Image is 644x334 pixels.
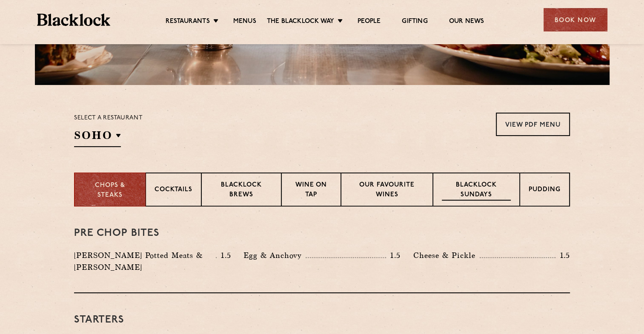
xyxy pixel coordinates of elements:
[74,228,570,239] h3: Pre Chop Bites
[243,249,306,261] p: Egg & Anchovy
[155,185,192,196] p: Cocktails
[442,181,511,201] p: Blacklock Sundays
[350,181,424,201] p: Our favourite wines
[267,17,334,27] a: The Blacklock Way
[74,314,570,326] h3: Starters
[402,17,427,27] a: Gifting
[449,17,484,27] a: Our News
[166,17,210,27] a: Restaurants
[496,113,570,136] a: View PDF Menu
[37,14,111,26] img: BL_Textured_Logo-footer-cropped.svg
[290,181,332,201] p: Wine on Tap
[529,185,561,196] p: Pudding
[217,250,231,261] p: 1.5
[74,128,121,147] h2: SOHO
[544,8,607,31] div: Book Now
[74,113,143,124] p: Select a restaurant
[386,250,401,261] p: 1.5
[74,249,216,273] p: [PERSON_NAME] Potted Meats & [PERSON_NAME]
[233,17,256,27] a: Menus
[210,181,272,201] p: Blacklock Brews
[413,249,480,261] p: Cheese & Pickle
[83,181,137,200] p: Chops & Steaks
[555,250,570,261] p: 1.5
[358,17,381,27] a: People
